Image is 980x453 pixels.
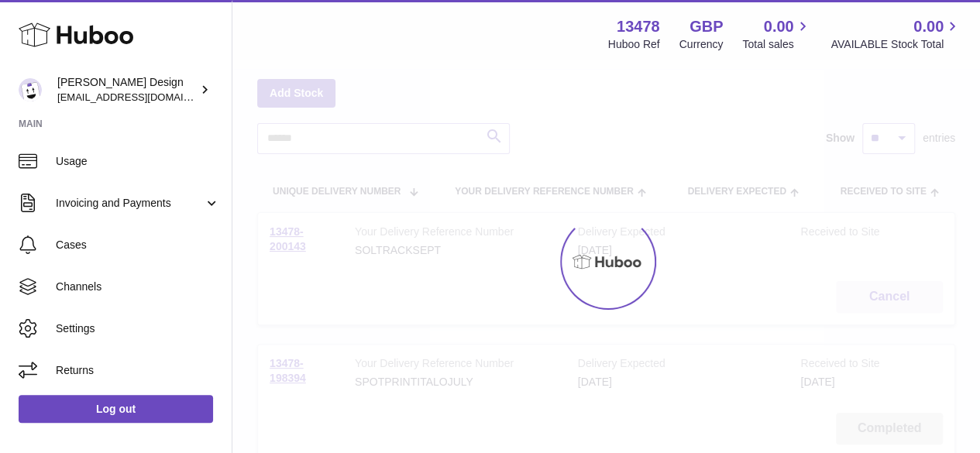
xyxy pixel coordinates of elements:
[56,238,220,252] span: Cases
[689,16,723,37] strong: GBP
[56,280,220,294] span: Channels
[608,37,660,52] div: Huboo Ref
[742,37,811,52] span: Total sales
[19,78,42,101] img: internalAdmin-13478@internal.huboo.com
[56,154,220,169] span: Usage
[56,321,220,336] span: Settings
[57,91,228,103] span: [EMAIL_ADDRESS][DOMAIN_NAME]
[19,395,213,423] a: Log out
[56,196,204,211] span: Invoicing and Payments
[830,37,961,52] span: AVAILABLE Stock Total
[830,16,961,52] a: 0.00 AVAILABLE Stock Total
[56,363,220,378] span: Returns
[742,16,811,52] a: 0.00 Total sales
[913,16,944,37] span: 0.00
[617,16,660,37] strong: 13478
[764,16,794,37] span: 0.00
[57,75,197,105] div: [PERSON_NAME] Design
[679,37,724,52] div: Currency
